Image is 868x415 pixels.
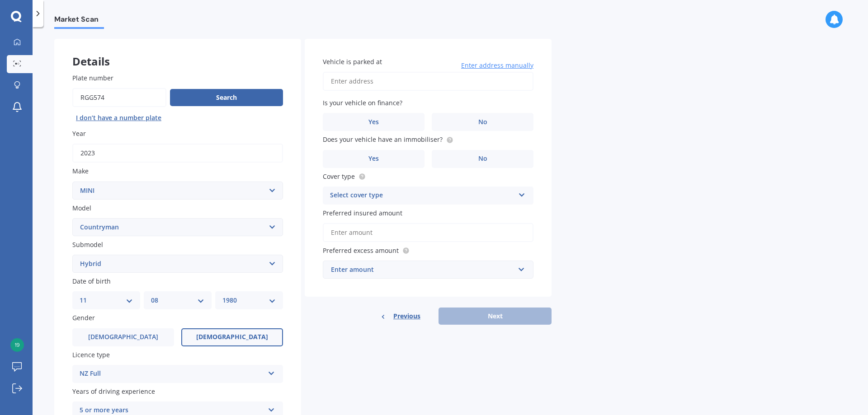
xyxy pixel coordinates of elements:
span: Market Scan [54,15,104,27]
span: Previous [393,309,420,323]
div: Select cover type [330,190,514,201]
span: No [478,155,487,163]
span: Enter address manually [461,61,533,70]
span: Cover type [323,172,355,181]
span: [DEMOGRAPHIC_DATA] [88,333,158,341]
span: Plate number [72,74,113,82]
span: Yes [368,155,379,163]
input: Enter plate number [72,88,166,107]
span: Yes [368,118,379,126]
span: Is your vehicle on finance? [323,98,402,107]
span: Submodel [72,240,103,249]
div: NZ Full [80,368,264,379]
span: Does your vehicle have an immobiliser? [323,135,443,144]
span: Date of birth [72,277,111,285]
span: Licence type [72,350,110,359]
span: No [478,118,487,126]
span: Preferred excess amount [323,246,399,255]
span: [DEMOGRAPHIC_DATA] [196,333,268,341]
span: Preferred insured amount [323,209,402,217]
span: Make [72,167,89,176]
span: Year [72,129,86,138]
div: Details [54,39,301,66]
span: Gender [72,314,95,322]
span: Years of driving experience [72,387,155,396]
span: Vehicle is parked at [323,57,382,66]
img: 21e65cb3bcd4c8274cfeaa3a929c22a4 [10,338,24,352]
button: I don’t have a number plate [72,111,165,125]
input: Enter address [323,72,533,91]
span: Model [72,204,91,212]
div: Enter amount [331,265,514,275]
input: Enter amount [323,223,533,242]
input: YYYY [72,144,283,163]
button: Search [170,89,283,106]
